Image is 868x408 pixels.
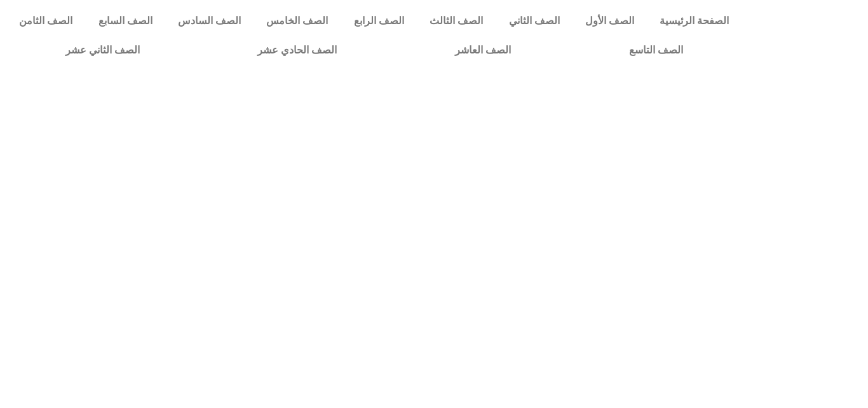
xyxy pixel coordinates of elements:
a: الصفحة الرئيسية [647,6,742,36]
a: الصف العاشر [396,36,570,65]
a: الصف الخامس [254,6,341,36]
a: الصف الثاني [496,6,572,36]
a: الصف السابع [85,6,165,36]
a: الصف الأول [573,6,647,36]
a: الصف الثالث [417,6,496,36]
a: الصف الرابع [341,6,417,36]
a: الصف الثامن [6,6,85,36]
a: الصف السادس [165,6,254,36]
a: الصف الثاني عشر [6,36,199,65]
a: الصف الحادي عشر [199,36,397,65]
a: الصف التاسع [570,36,742,65]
